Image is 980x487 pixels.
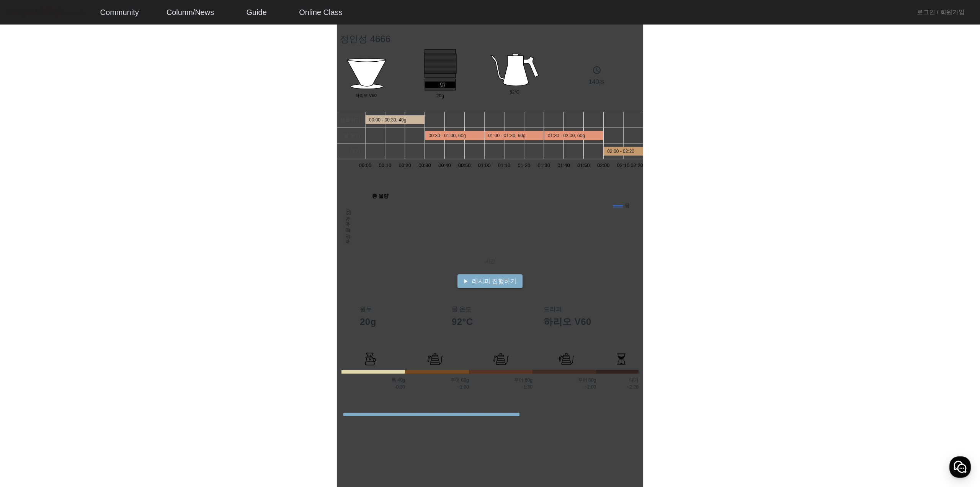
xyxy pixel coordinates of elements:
text: 02:20 [630,162,643,168]
img: bloom [362,351,377,367]
p: 140초 [564,77,629,87]
text: 물 [625,203,630,208]
text: 00:00 [359,162,372,168]
text: 01:30 [537,162,550,168]
text: 00:50 [450,252,463,257]
text: 300 [359,200,367,206]
text: 투입 물 무게 (g) [345,209,351,244]
text: 00:20 [400,252,412,257]
a: Guide [240,2,273,23]
text: 00:10 [383,252,395,257]
text: 02:10 [585,252,597,257]
text: 00:50 [458,162,471,168]
p: ~2:20 [596,384,639,390]
a: Column/News [160,2,220,23]
p: ~0:30 [341,384,405,390]
text: 01:20 [518,162,531,168]
a: 로그인 / 회원가입 [917,8,965,17]
text: 01:30 [518,252,530,257]
a: Online Class [293,2,348,23]
p: ~2:00 [532,384,596,390]
text: 총 물량 [372,193,389,199]
text: 01:50 [551,252,563,257]
img: bloom [614,351,629,367]
h1: 하리오 V60 [544,316,620,328]
img: bloom [493,351,509,367]
img: bloom [428,351,443,367]
text: 01:00 - 01:30, 60g [488,133,525,138]
text: 시간 [485,258,496,264]
svg: A chart. [337,189,643,265]
text: 대기 [350,148,360,154]
text: 02:00 [597,162,610,168]
text: 01:10 [484,252,497,257]
text: 200 [359,216,367,222]
text: 02:20 [601,252,614,257]
text: 물 붓기 [344,133,360,138]
text: 100 [359,232,367,238]
span: 레시피 진행하기 [472,277,516,286]
svg: A chart. [337,112,643,189]
text: 01:40 [557,162,570,168]
text: 00:10 [379,162,392,168]
text: 02:00 [568,252,580,257]
p: 푸어 60g [469,377,532,384]
text: 01:40 [534,252,547,257]
p: ~1:30 [469,384,532,390]
p: 푸어 60g [405,377,469,384]
h3: 물 온도 [452,305,528,313]
p: 푸어 60g [532,377,596,384]
text: 01:30 - 02:00, 60g [548,133,585,138]
a: Community [94,2,145,23]
text: 01:00 [467,252,480,257]
button: 레시피 진행하기 [457,274,523,288]
tspan: 20g [436,93,444,98]
mat-icon: schedule [592,66,601,75]
p: 뜸 40g [341,377,405,384]
text: 01:00 [478,162,491,168]
h2: 정인성 4666 [340,32,390,46]
text: 00:20 [399,162,411,168]
h1: 20g [360,316,436,328]
text: 00:30 [416,252,429,257]
text: 00:00 [366,252,379,257]
h1: 92°C [452,316,528,328]
text: 00:40 [438,162,451,168]
text: 02:00 - 02:20 [607,149,634,154]
p: 대기 [596,377,639,384]
img: logo [6,6,87,19]
h3: 원두 [360,305,436,313]
text: 02:10 [617,162,630,168]
text: 뜸들이기 [340,117,360,123]
text: 00:00 - 00:30, 40g [369,117,406,123]
tspan: 하리오 V60 [355,93,377,98]
text: 01:10 [498,162,511,168]
h3: 드리퍼 [544,305,620,313]
text: 01:20 [501,252,513,257]
p: ~1:00 [405,384,469,390]
text: 00:30 - 01:00, 60g [429,133,466,138]
text: 01:50 [577,162,590,168]
text: 00:30 [418,162,431,168]
text: 0 [364,248,367,253]
text: 00:40 [433,252,446,257]
img: bloom [559,351,574,367]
